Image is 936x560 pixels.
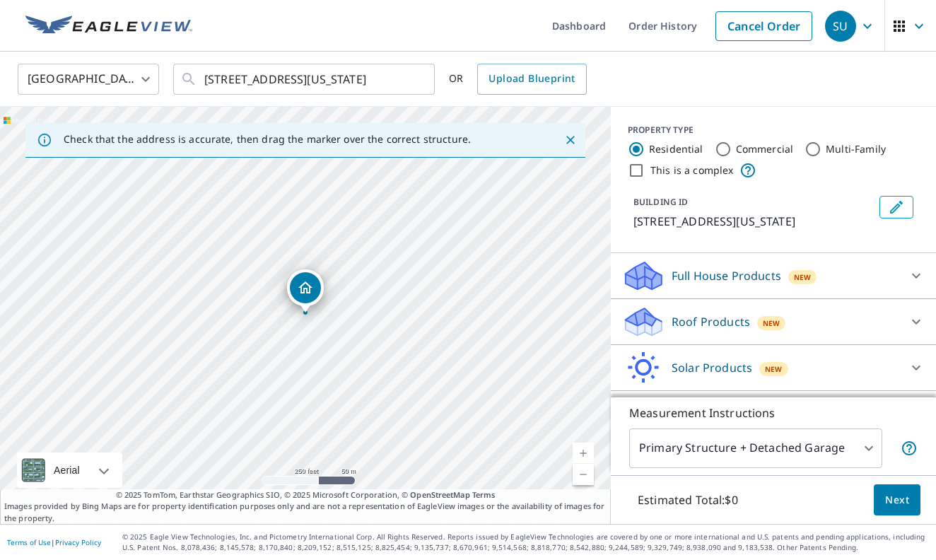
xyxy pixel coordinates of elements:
[622,259,925,293] div: Full House ProductsNew
[826,142,886,156] label: Multi-Family
[825,11,856,42] div: SU
[477,64,586,95] a: Upload Blueprint
[472,489,496,500] a: Terms
[633,196,688,208] p: BUILDING ID
[489,70,575,88] span: Upload Blueprint
[410,489,469,500] a: OpenStreetMap
[874,484,920,516] button: Next
[622,351,925,385] div: Solar ProductsNew
[49,453,84,488] div: Aerial
[7,538,101,547] p: |
[901,440,918,457] span: Your report will include the primary structure and a detached garage if one exists.
[18,59,159,99] div: [GEOGRAPHIC_DATA]
[633,213,874,230] p: [STREET_ADDRESS][US_STATE]
[794,272,811,283] span: New
[116,489,496,501] span: © 2025 TomTom, Earthstar Geographics SIO, © 2025 Microsoft Corporation, ©
[763,317,780,329] span: New
[7,537,51,547] a: Terms of Use
[55,537,101,547] a: Privacy Policy
[573,464,594,485] a: Current Level 17, Zoom Out
[287,269,324,313] div: Dropped pin, building 1, Residential property, 12700 N Macarthur Blvd Oklahoma City, OK 73142
[672,313,750,330] p: Roof Products
[715,11,812,41] a: Cancel Order
[449,64,587,95] div: OR
[17,453,122,488] div: Aerial
[650,163,734,177] label: This is a complex
[204,59,406,99] input: Search by address or latitude-longitude
[879,196,913,218] button: Edit building 1
[25,16,192,37] img: EV Logo
[122,532,929,553] p: © 2025 Eagle View Technologies, Inc. and Pictometry International Corp. All Rights Reserved. Repo...
[628,124,919,136] div: PROPERTY TYPE
[649,142,703,156] label: Residential
[672,359,752,376] p: Solar Products
[622,305,925,339] div: Roof ProductsNew
[885,491,909,509] span: Next
[573,443,594,464] a: Current Level 17, Zoom In
[629,428,882,468] div: Primary Structure + Detached Garage
[736,142,794,156] label: Commercial
[672,267,781,284] p: Full House Products
[629,404,918,421] p: Measurement Instructions
[64,133,471,146] p: Check that the address is accurate, then drag the marker over the correct structure.
[626,484,749,515] p: Estimated Total: $0
[561,131,580,149] button: Close
[765,363,782,375] span: New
